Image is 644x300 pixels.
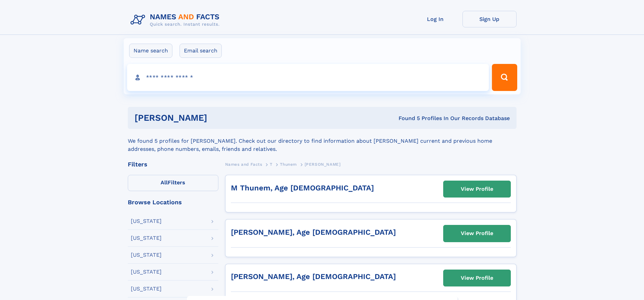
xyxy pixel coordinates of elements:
button: Search Button [492,64,517,91]
a: [PERSON_NAME], Age [DEMOGRAPHIC_DATA] [231,228,396,236]
span: All [161,179,168,186]
div: Filters [128,161,218,167]
span: [PERSON_NAME] [305,162,341,167]
a: View Profile [444,181,510,197]
div: [US_STATE] [131,235,162,241]
div: View Profile [461,270,493,286]
div: [US_STATE] [131,218,162,224]
div: [US_STATE] [131,286,162,292]
label: Email search [180,44,222,58]
div: We found 5 profiles for [PERSON_NAME]. Check out our directory to find information about [PERSON_... [128,129,517,153]
a: T [270,160,272,168]
span: T [270,162,272,167]
span: Thunem [280,162,297,167]
a: M Thunem, Age [DEMOGRAPHIC_DATA] [231,184,374,192]
div: View Profile [461,226,493,241]
div: [US_STATE] [131,269,162,275]
a: View Profile [444,225,510,241]
a: Log In [408,11,462,27]
a: [PERSON_NAME], Age [DEMOGRAPHIC_DATA] [231,272,396,281]
a: View Profile [444,270,510,286]
label: Name search [129,44,172,58]
a: Thunem [280,160,297,168]
a: Sign Up [462,11,517,27]
div: [US_STATE] [131,252,162,258]
div: Found 5 Profiles In Our Records Database [303,115,510,122]
label: Filters [128,175,218,191]
h1: [PERSON_NAME] [135,114,303,122]
img: Logo Names and Facts [128,11,225,29]
div: View Profile [461,181,493,197]
input: search input [127,64,489,91]
a: Names and Facts [225,160,262,168]
div: Browse Locations [128,199,218,205]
